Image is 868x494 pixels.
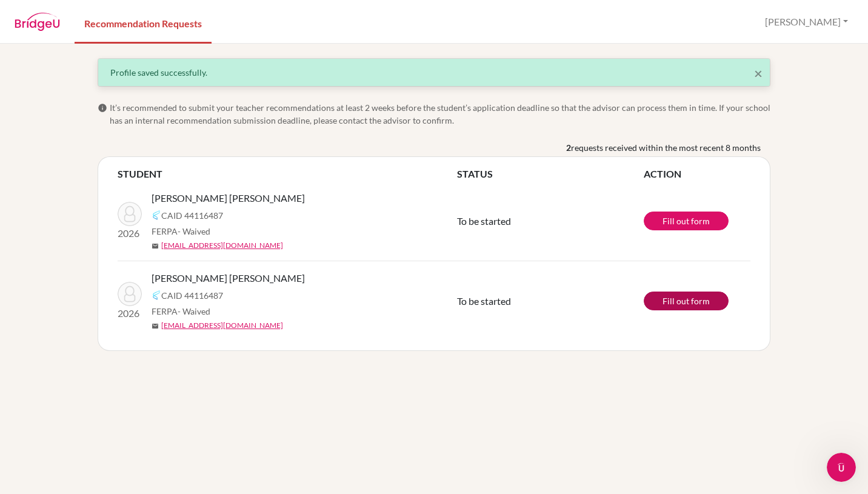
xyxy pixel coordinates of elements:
[118,282,142,306] img: BRANDEL GARCIA, IVANNA MARIE
[118,306,142,321] p: 2026
[644,167,750,181] th: ACTION
[457,167,644,181] th: STATUS
[178,226,210,236] span: - Waived
[15,13,60,31] img: BridgeU logo
[118,167,457,181] th: STUDENT
[644,292,729,310] a: Fill out form
[457,215,511,227] span: To be started
[98,103,107,113] span: info
[644,212,729,230] a: Fill out form
[161,209,223,222] span: CAID 44116487
[152,191,305,205] span: [PERSON_NAME] [PERSON_NAME]
[827,453,856,482] iframe: Intercom live chat
[754,66,763,81] button: Close
[110,101,770,127] span: It’s recommended to submit your teacher recommendations at least 2 weeks before the student’s app...
[152,290,161,300] img: Common App logo
[566,141,571,154] b: 2
[760,10,853,33] button: [PERSON_NAME]
[152,210,161,220] img: Common App logo
[152,271,305,285] span: [PERSON_NAME] [PERSON_NAME]
[754,64,763,82] span: ×
[118,202,142,226] img: BRANDEL GARCIA, IVANNA MARIE
[161,320,283,331] a: [EMAIL_ADDRESS][DOMAIN_NAME]
[161,289,223,302] span: CAID 44116487
[178,306,210,316] span: - Waived
[152,225,210,238] span: FERPA
[152,305,210,318] span: FERPA
[152,242,159,250] span: mail
[152,322,159,330] span: mail
[110,66,758,79] div: Profile saved successfully.
[118,226,142,241] p: 2026
[161,240,283,251] a: [EMAIL_ADDRESS][DOMAIN_NAME]
[457,295,511,307] span: To be started
[75,2,212,44] a: Recommendation Requests
[571,141,761,154] span: requests received within the most recent 8 months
